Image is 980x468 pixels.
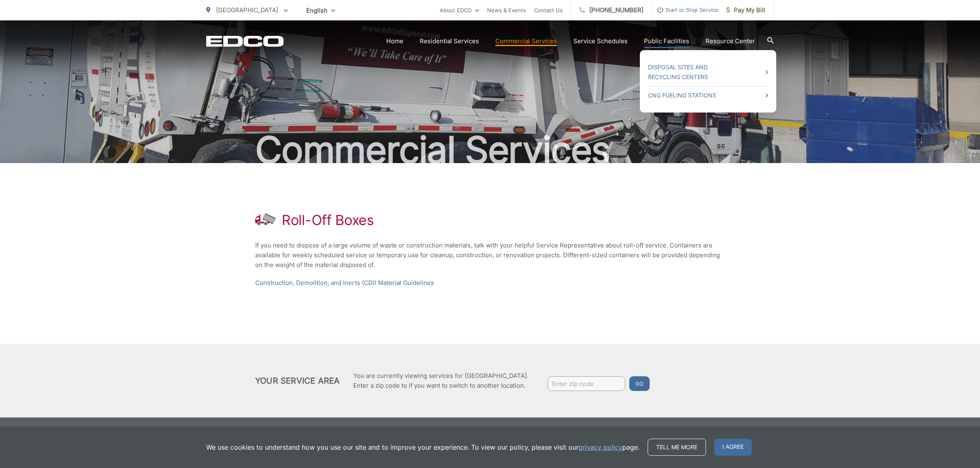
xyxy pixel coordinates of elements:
[548,376,625,391] input: Enter zip code
[726,5,765,15] span: Pay My Bill
[420,36,479,46] a: Residential Services
[300,3,341,18] span: English
[206,35,284,47] a: EDCD logo. Return to the homepage.
[648,91,768,100] a: CNG Fueling Stations
[440,5,479,15] a: About EDCO
[579,442,622,452] a: privacy policy
[534,5,563,15] a: Contact Us
[386,36,403,46] a: Home
[495,36,557,46] a: Commercial Services
[282,212,374,228] h1: Roll-Off Boxes
[629,376,650,391] button: Go
[644,36,689,46] a: Public Facilities
[706,36,755,46] a: Resource Center
[255,376,340,386] h2: Your Service Area
[216,6,278,14] span: [GEOGRAPHIC_DATA]
[353,371,528,391] p: You are currently viewing services for [GEOGRAPHIC_DATA]. Enter a zip code to if you want to swit...
[714,439,752,456] span: I agree
[573,36,628,46] a: Service Schedules
[206,130,774,170] h2: Commercial Services
[648,62,768,82] a: Disposal Sites and Recycling Centers
[255,278,434,288] a: Construction, Demolition, and Inerts (CDI) Material Guidelines
[206,442,639,452] p: We use cookies to understand how you use our site and to improve your experience. To view our pol...
[648,439,706,456] a: Tell me more
[255,241,725,270] p: If you need to dispose of a large volume of waste or construction materials, talk with your helpf...
[487,5,526,15] a: News & Events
